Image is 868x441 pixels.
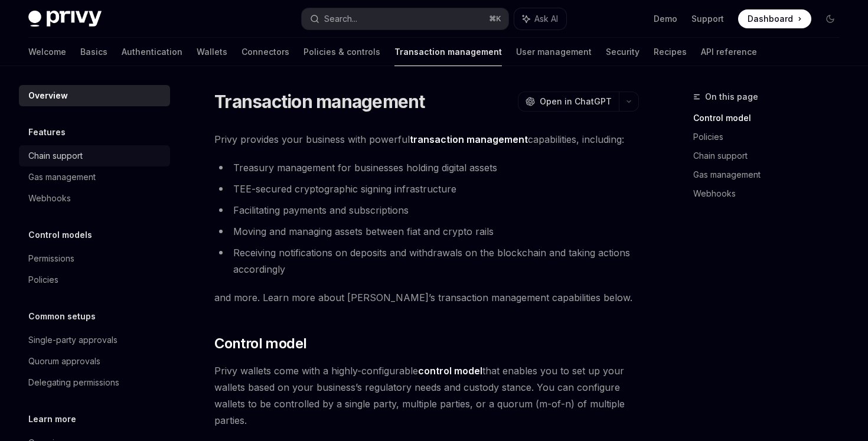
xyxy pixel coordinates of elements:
h5: Features [28,125,66,139]
a: Policies [693,128,849,146]
h5: Control models [28,228,92,242]
a: Demo [654,13,677,25]
a: Transaction management [394,38,502,66]
button: Ask AI [514,8,566,30]
a: Security [606,38,639,66]
a: User management [516,38,592,66]
a: Dashboard [738,9,811,28]
a: Policies & controls [304,38,380,66]
a: Welcome [28,38,66,66]
li: Facilitating payments and subscriptions [214,202,639,218]
li: Receiving notifications on deposits and withdrawals on the blockchain and taking actions accordingly [214,244,639,277]
a: Support [691,13,724,25]
span: Privy provides your business with powerful capabilities, including: [214,131,639,148]
a: Webhooks [19,188,170,209]
span: Dashboard [748,13,793,25]
a: Overview [19,85,170,106]
li: Treasury management for businesses holding digital assets [214,159,639,176]
div: Permissions [28,251,74,266]
a: Basics [80,38,107,66]
h1: Transaction management [214,91,425,112]
li: TEE-secured cryptographic signing infrastructure [214,181,639,197]
a: Authentication [122,38,182,66]
div: Delegating permissions [28,375,119,390]
a: Quorum approvals [19,351,170,372]
a: Chain support [693,146,849,165]
div: Search... [324,12,357,26]
h5: Learn more [28,412,76,426]
button: Open in ChatGPT [518,92,619,112]
a: Gas management [693,165,849,184]
div: Policies [28,273,58,287]
h5: Common setups [28,309,96,324]
button: Search...⌘K [302,8,508,30]
span: Open in ChatGPT [540,96,612,107]
div: Chain support [28,149,83,163]
a: Wallets [197,38,227,66]
div: Single-party approvals [28,333,118,347]
span: ⌘ K [489,14,501,24]
a: Webhooks [693,184,849,203]
a: API reference [701,38,757,66]
a: Control model [693,109,849,128]
a: Single-party approvals [19,329,170,351]
a: Chain support [19,145,170,166]
div: Gas management [28,170,96,184]
span: Control model [214,334,306,353]
span: Privy wallets come with a highly-configurable that enables you to set up your wallets based on yo... [214,362,639,429]
img: dark logo [28,11,102,27]
a: Policies [19,269,170,290]
span: and more. Learn more about [PERSON_NAME]’s transaction management capabilities below. [214,289,639,306]
button: Toggle dark mode [821,9,840,28]
li: Moving and managing assets between fiat and crypto rails [214,223,639,240]
a: Gas management [19,166,170,188]
a: Permissions [19,248,170,269]
a: control model [418,365,482,377]
div: Webhooks [28,191,71,205]
div: Quorum approvals [28,354,100,368]
a: Delegating permissions [19,372,170,393]
div: Overview [28,89,68,103]
strong: transaction management [410,133,528,145]
span: On this page [705,90,758,104]
a: Connectors [242,38,289,66]
a: Recipes [654,38,687,66]
span: Ask AI [534,13,558,25]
